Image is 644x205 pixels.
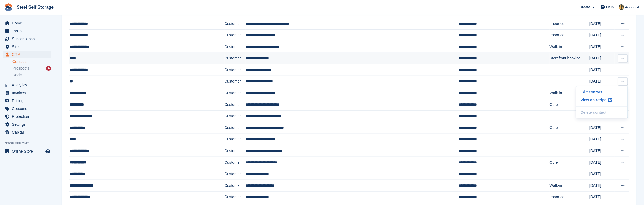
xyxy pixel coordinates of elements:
[3,27,51,35] a: menu
[12,128,44,136] span: Capital
[225,111,246,122] td: Customer
[590,157,615,168] td: [DATE]
[590,122,615,134] td: [DATE]
[590,76,615,87] td: [DATE]
[12,121,44,128] span: Settings
[12,27,44,35] span: Tasks
[3,81,51,89] a: menu
[590,145,615,157] td: [DATE]
[225,145,246,157] td: Customer
[3,97,51,105] a: menu
[12,35,44,43] span: Subscriptions
[590,18,615,30] td: [DATE]
[550,122,590,134] td: Other
[3,89,51,97] a: menu
[578,96,626,104] a: View on Stripe
[550,53,590,64] td: Storefront booking
[550,41,590,53] td: Walk-in
[12,105,44,112] span: Coupons
[12,89,44,97] span: Invoices
[12,43,44,51] span: Sites
[550,30,590,41] td: Imported
[590,168,615,180] td: [DATE]
[12,19,44,27] span: Home
[225,191,246,203] td: Customer
[45,148,51,154] a: Preview store
[12,59,51,64] a: Contacts
[46,66,51,71] div: 4
[225,53,246,64] td: Customer
[590,53,615,64] td: [DATE]
[3,43,51,51] a: menu
[590,191,615,203] td: [DATE]
[550,157,590,168] td: Other
[590,41,615,53] td: [DATE]
[12,81,44,89] span: Analytics
[619,4,624,10] img: James Steel
[590,30,615,41] td: [DATE]
[225,41,246,53] td: Customer
[550,180,590,192] td: Walk-in
[578,89,626,96] a: Edit contact
[550,191,590,203] td: Imported
[625,5,639,10] span: Account
[225,134,246,145] td: Customer
[578,109,626,116] p: Delete contact
[590,180,615,192] td: [DATE]
[15,3,56,12] a: Steel Self Storage
[3,105,51,112] a: menu
[12,72,22,78] span: Deals
[12,66,29,71] span: Prospects
[225,76,246,87] td: Customer
[12,72,51,78] a: Deals
[225,180,246,192] td: Customer
[225,87,246,99] td: Customer
[3,19,51,27] a: menu
[5,141,54,146] span: Storefront
[580,4,590,10] span: Create
[12,97,44,105] span: Pricing
[12,65,51,71] a: Prospects 4
[3,113,51,120] a: menu
[550,18,590,30] td: Imported
[225,168,246,180] td: Customer
[12,51,44,58] span: CRM
[3,147,51,155] a: menu
[3,35,51,43] a: menu
[590,134,615,145] td: [DATE]
[3,121,51,128] a: menu
[3,51,51,58] a: menu
[550,99,590,111] td: Other
[225,157,246,168] td: Customer
[550,87,590,99] td: Walk-in
[590,64,615,76] td: [DATE]
[225,64,246,76] td: Customer
[225,18,246,30] td: Customer
[12,113,44,120] span: Protection
[225,99,246,111] td: Customer
[4,3,12,11] img: stora-icon-8386f47178a22dfd0bd8f6a31ec36ba5ce8667c1dd55bd0f319d3a0aa187defe.svg
[225,122,246,134] td: Customer
[3,128,51,136] a: menu
[12,147,44,155] span: Online Store
[606,4,614,10] span: Help
[225,30,246,41] td: Customer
